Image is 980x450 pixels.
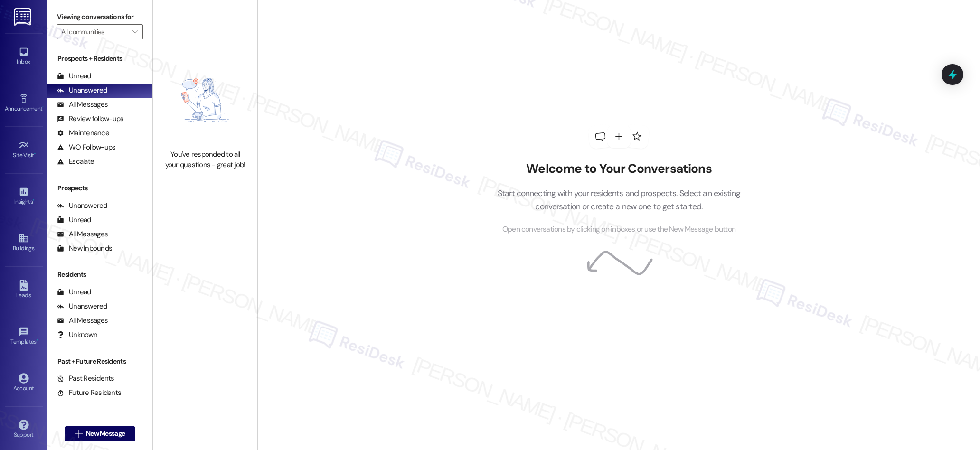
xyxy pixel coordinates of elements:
i:  [132,28,138,36]
div: Residents [47,270,152,280]
img: empty-state [163,55,247,145]
span: • [33,197,34,204]
div: Prospects + Residents [47,54,152,64]
a: Site Visit • [5,137,43,163]
div: New Inbounds [57,244,112,253]
div: All Messages [57,100,108,110]
div: Maintenance [57,128,109,138]
div: Unanswered [57,201,107,211]
p: Start connecting with your residents and prospects. Select an existing conversation or create a n... [483,187,754,214]
button: New Message [65,426,135,441]
div: Unknown [57,330,97,340]
a: Support [5,417,43,442]
div: Unread [57,215,91,225]
a: Templates • [5,324,43,349]
div: You've responded to all your questions - great job! [163,150,247,170]
div: Past Residents [57,374,114,384]
div: Unanswered [57,301,107,311]
div: Review follow-ups [57,114,123,124]
h2: Welcome to Your Conversations [483,161,754,177]
div: Prospects [47,183,152,193]
div: All Messages [57,229,108,239]
span: New Message [86,429,125,439]
a: Leads [5,277,43,303]
a: Insights • [5,184,43,209]
div: Future Residents [57,388,121,398]
div: Unread [57,71,91,81]
div: Escalate [57,157,94,167]
div: All Messages [57,316,108,326]
a: Account [5,370,43,396]
input: All communities [61,24,128,39]
label: Viewing conversations for [57,9,143,24]
div: Past + Future Residents [47,356,152,366]
a: Inbox [5,44,43,69]
i:  [75,430,82,438]
span: • [34,150,36,157]
span: • [37,337,38,344]
span: Open conversations by clicking on inboxes or use the New Message button [502,224,735,235]
div: Unanswered [57,85,107,95]
div: WO Follow-ups [57,142,115,152]
div: Unread [57,287,91,297]
a: Buildings [5,230,43,256]
span: • [42,104,44,111]
img: ResiDesk Logo [14,8,33,26]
